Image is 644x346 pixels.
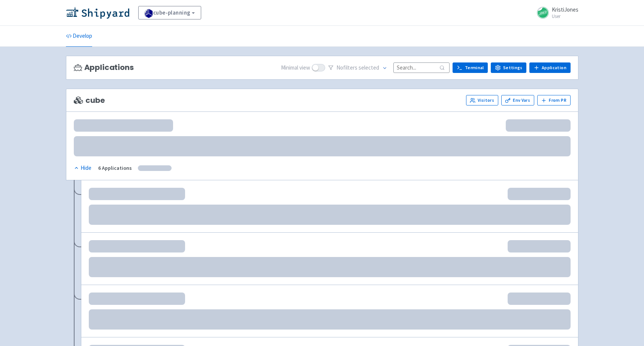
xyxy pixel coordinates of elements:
[66,7,129,19] img: Shipyard logo
[529,62,570,73] a: Application
[501,95,534,105] a: Env Vars
[453,62,488,73] a: Terminal
[532,7,578,19] a: KristiJones User
[74,63,134,72] h3: Applications
[138,6,201,19] a: cube-planning
[359,64,379,71] span: selected
[537,95,571,105] button: From PR
[552,6,578,13] span: KristiJones
[74,96,105,105] span: cube
[393,62,450,73] input: Search...
[552,14,578,19] small: User
[74,164,92,172] button: Hide
[74,164,91,172] div: Hide
[466,95,498,105] a: Visitors
[281,64,310,72] span: Minimal view
[98,164,132,172] div: 6 Applications
[66,26,92,47] a: Develop
[491,62,526,73] a: Settings
[336,64,379,72] span: No filter s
